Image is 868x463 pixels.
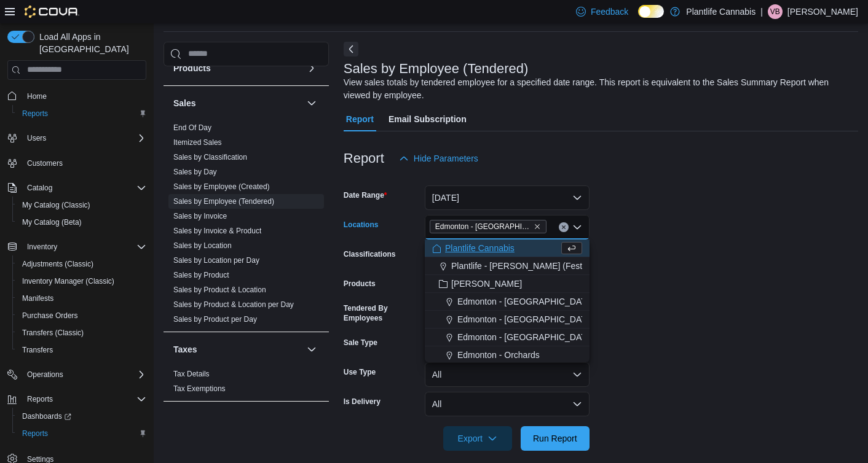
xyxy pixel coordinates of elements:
button: Manifests [12,290,151,307]
button: Taxes [173,343,302,356]
span: Inventory Manager (Classic) [22,276,114,286]
span: My Catalog (Beta) [17,215,146,230]
span: Reports [27,394,53,404]
span: Edmonton - [GEOGRAPHIC_DATA] [457,313,594,325]
span: Hide Parameters [414,152,478,165]
button: [PERSON_NAME] [425,275,590,293]
span: Email Subscription [389,107,467,131]
span: Customers [27,158,63,168]
button: Operations [22,367,68,382]
a: Sales by Employee (Created) [173,182,270,191]
span: Users [22,131,146,146]
button: Reports [22,392,58,407]
input: Dark Mode [638,5,664,18]
button: My Catalog (Classic) [12,196,151,214]
span: My Catalog (Classic) [17,198,146,212]
a: Sales by Location per Day [173,256,259,265]
h3: Sales by Employee (Tendered) [344,61,529,76]
span: Adjustments (Classic) [22,259,93,269]
a: Sales by Product & Location [173,286,266,294]
span: Edmonton - Windermere Currents [430,220,546,233]
span: Tax Details [173,369,210,379]
a: Sales by Location [173,241,232,250]
button: All [425,362,590,387]
span: Edmonton - [GEOGRAPHIC_DATA] [457,295,594,308]
p: [PERSON_NAME] [787,4,858,19]
button: Inventory [2,238,151,255]
button: Edmonton - [GEOGRAPHIC_DATA] [425,329,590,346]
span: Transfers (Classic) [22,328,84,338]
span: Sales by Location per Day [173,255,259,265]
span: Sales by Employee (Created) [173,182,270,192]
img: Cova [25,6,79,18]
span: Report [346,107,374,131]
span: Sales by Classification [173,152,247,162]
a: Tax Exemptions [173,384,226,393]
a: Customers [22,156,68,171]
a: Sales by Day [173,168,217,176]
span: Plantlife - [PERSON_NAME] (Festival) [451,260,598,272]
a: Transfers (Classic) [17,325,89,340]
span: Purchase Orders [17,308,146,323]
span: Operations [22,367,146,382]
a: Dashboards [17,409,76,424]
button: Clear input [559,222,569,232]
span: Transfers [22,345,53,355]
button: Home [2,87,151,105]
a: Sales by Product [173,271,229,279]
button: Transfers (Classic) [12,324,151,341]
a: Sales by Classification [173,153,247,161]
span: Home [22,88,146,104]
span: Sales by Invoice & Product [173,226,261,236]
button: Reports [2,391,151,408]
h3: Taxes [173,343,197,356]
span: Sales by Day [173,167,217,177]
span: Edmonton - Orchards [457,349,540,361]
span: Operations [27,370,63,379]
button: Operations [2,366,151,383]
button: Inventory [22,239,62,254]
a: Dashboards [12,408,151,425]
button: Sales [173,97,302,109]
h3: Report [344,151,384,166]
label: Use Type [344,367,376,377]
label: Products [344,279,376,289]
div: View sales totals by tendered employee for a specified date range. This report is equivalent to t... [344,76,852,102]
span: Edmonton - [GEOGRAPHIC_DATA] [457,331,594,343]
a: Manifests [17,291,58,306]
span: Reports [17,106,146,121]
a: Purchase Orders [17,308,83,323]
span: Sales by Product & Location [173,285,266,295]
label: Sale Type [344,338,377,348]
a: Itemized Sales [173,138,222,147]
button: Reports [12,425,151,442]
a: Transfers [17,343,58,357]
span: Sales by Product per Day [173,314,257,324]
span: Export [451,426,505,451]
span: Edmonton - [GEOGRAPHIC_DATA] Currents [435,220,531,233]
p: | [760,4,763,19]
button: Customers [2,154,151,172]
span: Catalog [22,181,146,195]
button: Catalog [22,181,57,195]
span: My Catalog (Beta) [22,217,82,227]
span: Home [27,91,47,101]
a: Tax Details [173,370,210,378]
span: Itemized Sales [173,138,222,147]
span: Reports [22,429,48,438]
button: My Catalog (Beta) [12,214,151,231]
a: My Catalog (Classic) [17,198,95,212]
span: Plantlife Cannabis [445,242,515,254]
span: Customers [22,155,146,171]
button: Catalog [2,179,151,196]
button: Inventory Manager (Classic) [12,273,151,290]
label: Classifications [344,249,396,259]
button: All [425,392,590,416]
span: Sales by Location [173,241,232,251]
a: Sales by Product per Day [173,315,257,324]
span: Reports [22,109,48,119]
button: Remove Edmonton - Windermere Currents from selection in this group [534,223,541,230]
span: Reports [17,426,146,441]
a: Sales by Invoice [173,212,227,220]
